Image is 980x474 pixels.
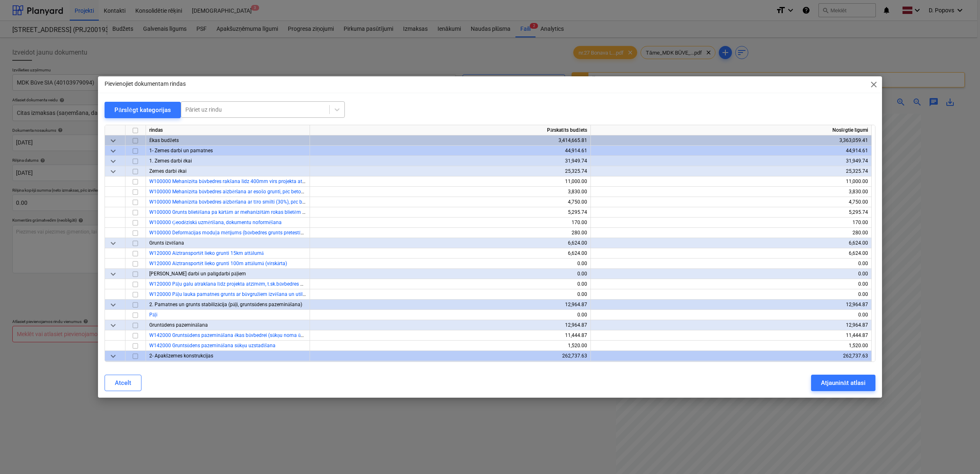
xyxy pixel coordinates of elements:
[821,378,866,388] div: Atjaunināt atlasi
[313,135,587,146] div: 3,414,665.81
[594,289,868,300] div: 0.00
[149,240,184,246] span: Grunts izvēšana
[149,179,316,184] a: W100000 Mehanizēta būvbedres rakšana līdz 400mm virs projekta atzīmes
[149,189,446,195] a: W100000 Mehanizēta būvbedres aizbēršana ar esošo grunti, pēc betonēšanas un hidroizolācijas darbu...
[594,146,868,156] div: 44,914.61
[149,281,406,287] a: W120000 Pāļu galu atrakšana līdz projekta atzīmēm, t.sk.būvbedres apakšas planēšana, pielīdzināša...
[149,199,454,205] span: W100000 Mehanizēta būvbedres aizbēršana ar tīro smilti (30%), pēc betonēšanas un hidroizolācijas ...
[149,332,343,338] a: W142000 Gruntsūdens pazemināšana ēkas būvbedrei (sūkņu noma ūdens atsūknēšanai)
[149,261,287,266] a: W120000 Aiztransportēt lieko grunti 100m attālumā (virskārta)
[313,300,587,310] div: 12,964.87
[149,271,246,277] span: Zemes darbi un palīgdarbi pāļiem
[149,353,213,359] span: 2- Apakšzemes konstrukcijas
[108,146,118,156] span: keyboard_arrow_down
[594,310,868,320] div: 0.00
[115,378,131,388] div: Atcelt
[939,435,980,474] iframe: Chat Widget
[594,156,868,166] div: 31,949.74
[594,197,868,207] div: 4,750.00
[594,320,868,330] div: 12,964.87
[313,238,587,248] div: 6,624.00
[313,146,587,156] div: 44,914.61
[594,166,868,176] div: 25,325.74
[594,238,868,248] div: 6,624.00
[594,187,868,197] div: 3,830.00
[313,351,587,361] div: 262,737.63
[594,176,868,187] div: 11,000.00
[313,166,587,176] div: 25,325.74
[149,220,282,225] a: W100000 Ģeodēziskā uzmērīšana, dokumentu noformēšana
[594,361,868,371] div: 111,522.89
[105,102,181,118] button: Pārslēgt kategorijas
[313,248,587,259] div: 6,624.00
[149,291,316,297] a: W120000 Pāļu lauka pamatnes grunts ar būvgružiem izvēšana un utilizācija
[313,259,587,269] div: 0.00
[313,310,587,320] div: 0.00
[313,279,587,289] div: 0.00
[313,289,587,300] div: 0.00
[149,230,308,236] a: W100000 Deformācijas moduļa mērījums (būvbedres grunts pretestība)
[108,351,118,361] span: keyboard_arrow_down
[149,158,192,164] span: 1. Zemes darbi ēkai
[108,166,118,176] span: keyboard_arrow_down
[594,135,868,146] div: 3,363,059.41
[594,330,868,341] div: 11,444.87
[149,250,264,256] a: W120000 Aiztransportēt lieko grunti 15km attālumā
[313,228,587,238] div: 280.00
[149,343,276,348] a: W142000 Gruntsūdens pazemināšana sūkņu uzstadīšana
[149,322,208,328] span: Gruntūdens pazemināšana
[114,105,171,115] div: Pārslēgt kategorijas
[594,259,868,269] div: 0.00
[313,176,587,187] div: 11,000.00
[108,320,118,330] span: keyboard_arrow_down
[310,125,591,135] div: Pārskatīts budžets
[594,279,868,289] div: 0.00
[313,187,587,197] div: 3,830.00
[313,361,587,371] div: 111,522.89
[149,148,213,153] span: 1- Zemes darbi un pamatnes
[108,361,118,371] span: keyboard_arrow_down
[105,375,141,391] button: Atcelt
[313,156,587,166] div: 31,949.74
[313,197,587,207] div: 4,750.00
[313,341,587,351] div: 1,520.00
[313,269,587,279] div: 0.00
[594,248,868,259] div: 6,624.00
[149,168,187,174] span: Zemes darbi ēkai
[313,207,587,218] div: 5,295.74
[313,218,587,228] div: 170.00
[108,135,118,145] span: keyboard_arrow_down
[594,300,868,310] div: 12,964.87
[594,341,868,351] div: 1,520.00
[108,269,118,279] span: keyboard_arrow_down
[869,80,879,89] span: close
[105,80,186,88] p: Pievienojiet dokumentam rindas
[149,312,157,318] a: Pāļi
[146,125,310,135] div: rindas
[313,330,587,341] div: 11,444.87
[313,320,587,330] div: 12,964.87
[108,156,118,166] span: keyboard_arrow_down
[108,238,118,248] span: keyboard_arrow_down
[108,300,118,309] span: keyboard_arrow_down
[594,228,868,238] div: 280.00
[594,207,868,218] div: 5,295.74
[594,351,868,361] div: 262,737.63
[149,209,468,215] a: W100000 Grunts blietēšana pa kārtām ar mehanizētām rokas blietēm pēc betonēšanas un hidroizolācij...
[149,137,179,143] span: Ēkas budžets
[594,269,868,279] div: 0.00
[594,218,868,228] div: 170.00
[149,302,302,307] span: 2. Pamatnes un grunts stabilizācija (pāļi, gruntsūdens pazemināšana)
